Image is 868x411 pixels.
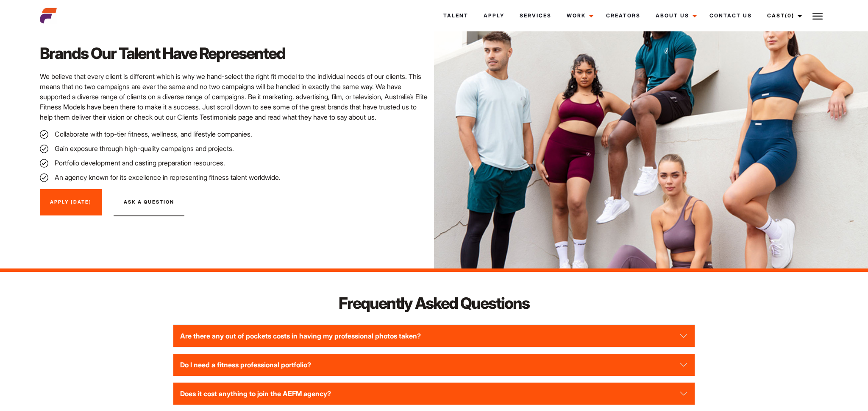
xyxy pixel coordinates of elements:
p: We believe that every client is different which is why we hand-select the right fit model to the ... [40,71,429,122]
li: Portfolio development and casting preparation resources. [40,158,429,168]
a: Apply [476,4,512,27]
li: An agency known for its excellence in representing fitness talent worldwide. [40,172,429,182]
a: Apply [DATE] [40,189,102,215]
button: Do I need a fitness professional portfolio? [173,354,695,376]
h2: Frequently Asked Questions [173,292,695,314]
button: Ask A Question [114,189,184,216]
button: Does it cost anything to join the AEFM agency? [173,383,695,405]
span: (0) [785,12,794,19]
img: Burger icon [812,11,823,21]
img: cropped-aefm-brand-fav-22-square.png [40,7,57,24]
a: Talent [436,4,476,27]
li: Gain exposure through high-quality campaigns and projects. [40,143,429,154]
a: Work [559,4,598,27]
a: Contact Us [702,4,759,27]
li: Collaborate with top-tier fitness, wellness, and lifestyle companies. [40,129,429,139]
a: About Us [648,4,702,27]
a: Cast(0) [759,4,807,27]
a: Creators [598,4,648,27]
button: Are there any out of pockets costs in having my professional photos taken? [173,325,695,347]
a: Services [512,4,559,27]
h2: Brands Our Talent Have Represented [40,42,429,64]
